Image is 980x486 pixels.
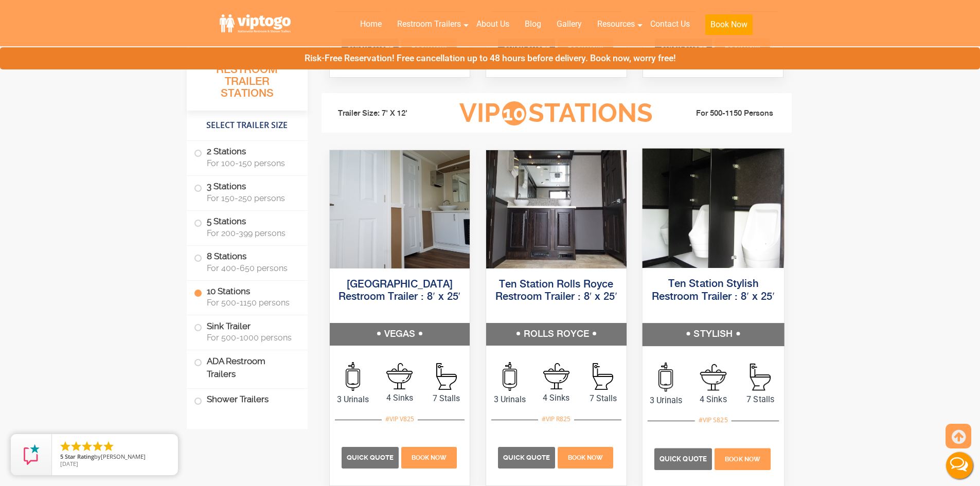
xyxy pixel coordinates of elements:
span: by [60,454,170,461]
li: Trailer Size: 7' X 12' [329,98,444,129]
li:  [102,440,115,453]
a: Restroom Trailers [389,13,469,35]
span: Book Now [725,455,760,462]
a: Book Now [698,13,760,41]
span: 10 [502,101,526,125]
a: Book Now [400,452,458,462]
label: 5 Stations [194,211,300,243]
label: 2 Stations [194,141,300,173]
h5: ROLLS ROYCE [486,323,627,346]
a: Ten Station Rolls Royce Restroom Trailer : 8′ x 25′ [495,279,617,302]
span: 5 [60,453,63,460]
span: 3 Urinals [330,393,377,406]
span: [DATE] [60,460,78,467]
h3: All Portable Restroom Trailer Stations [187,49,308,111]
a: Contact Us [643,13,698,35]
img: A front view of trailer booth with ten restrooms, and two doors with male and female sign on them [330,150,470,268]
img: an icon of sink [700,364,726,390]
img: an icon of stall [750,363,771,390]
span: Quick Quote [660,455,707,462]
li:  [59,440,72,453]
a: Home [352,13,389,35]
div: #VIP S825 [695,413,732,426]
li: For 500-1150 Persons [669,107,785,120]
a: Blog [517,13,549,35]
img: A front view of trailer booth with ten restrooms, and two doors with male and female sign on them [642,148,783,267]
div: #VIP R825 [538,412,574,426]
a: Resources [590,13,643,35]
span: For 500-1150 persons [207,298,295,308]
label: Sink Trailer [194,315,300,347]
span: 4 Sinks [533,392,580,404]
span: [PERSON_NAME] [101,453,146,460]
span: 4 Sinks [689,393,737,405]
label: 8 Stations [194,246,300,278]
span: 4 Sinks [376,392,423,404]
span: For 150-250 persons [207,193,295,203]
img: an icon of stall [436,363,457,390]
label: 10 Stations [194,281,300,313]
div: #VIP V825 [382,412,418,426]
span: 7 Stalls [423,392,470,405]
a: Book Now [713,453,772,463]
img: an icon of sink [386,363,413,389]
h5: VEGAS [330,323,470,346]
img: A front view of trailer booth with ten restrooms, and two doors with male and female sign on them [486,150,627,268]
a: Ten Station Stylish Restroom Trailer : 8′ x 25′ [652,279,775,302]
img: Review Rating [21,444,42,465]
span: 3 Urinals [486,393,533,406]
button: Book Now [705,14,753,35]
img: an icon of urinal [346,362,360,391]
label: 3 Stations [194,176,300,208]
a: About Us [469,13,517,35]
img: an icon of sink [543,363,569,389]
span: Book Now [412,454,447,461]
a: Book Now [557,452,615,462]
span: 3 Urinals [642,394,689,406]
label: Shower Trailers [194,389,300,411]
h3: VIP Stations [443,99,669,128]
span: For 500-1000 persons [207,333,295,343]
span: For 400-650 persons [207,263,295,273]
span: Book Now [568,454,603,461]
a: Quick Quote [654,453,714,463]
li:  [70,440,82,453]
button: Live Chat [939,445,980,486]
a: [GEOGRAPHIC_DATA] Restroom Trailer : 8′ x 25′ [338,279,460,302]
span: 7 Stalls [737,393,784,405]
span: For 100-150 persons [207,158,295,168]
h5: STYLISH [642,323,783,346]
span: 7 Stalls [580,392,627,405]
img: an icon of stall [593,363,613,390]
span: For 200-399 persons [207,228,295,238]
span: Star Rating [65,453,94,460]
a: Quick Quote [342,452,400,462]
span: Quick Quote [503,454,550,461]
a: Gallery [549,13,590,35]
img: an icon of urinal [503,362,517,391]
img: an icon of urinal [658,362,673,391]
span: Quick Quote [347,454,394,461]
li:  [92,440,104,453]
label: ADA Restroom Trailers [194,350,300,385]
a: Quick Quote [498,452,557,462]
li:  [81,440,93,453]
h4: Select Trailer Size [187,116,308,135]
